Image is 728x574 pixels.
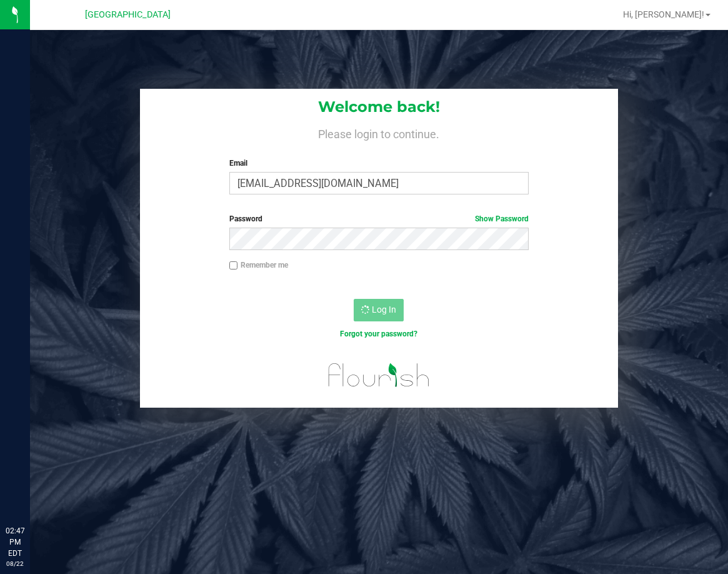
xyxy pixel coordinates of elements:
button: Log In [354,299,404,321]
h1: Welcome back! [140,99,618,115]
h4: Please login to continue. [140,125,618,140]
span: Password [229,214,262,223]
a: Show Password [475,214,529,223]
label: Remember me [229,259,288,271]
span: Log In [372,305,396,315]
p: 02:47 PM EDT [6,525,24,559]
p: 08/22 [6,559,24,568]
img: flourish_logo.svg [319,353,439,398]
span: Hi, [PERSON_NAME]! [623,9,704,19]
span: [GEOGRAPHIC_DATA] [85,9,171,20]
input: Remember me [229,261,238,270]
a: Forgot your password? [340,330,417,338]
label: Email [229,158,529,169]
